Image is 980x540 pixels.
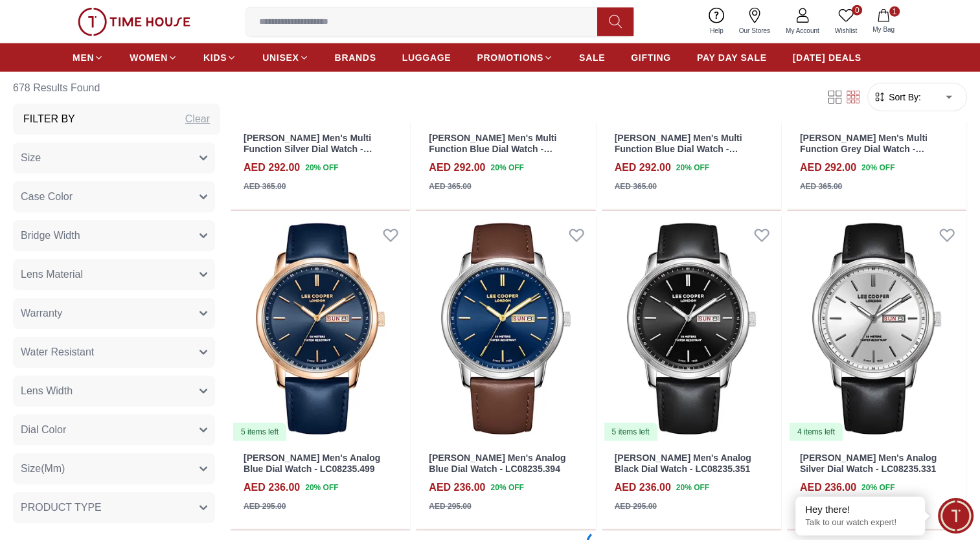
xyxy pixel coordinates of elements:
[21,422,66,438] span: Dial Color
[13,414,215,445] button: Dial Color
[429,181,471,192] div: AED 365.00
[21,383,73,399] span: Lens Width
[602,216,781,442] img: Lee Cooper Men's Analog Black Dial Watch - LC08235.351
[233,423,286,441] div: 5 items left
[13,73,220,104] h6: 678 Results Found
[702,5,731,38] a: Help
[130,46,177,69] a: WOMEN
[416,216,595,442] img: Lee Cooper Men's Analog Blue Dial Watch - LC08235.394
[827,5,865,38] a: 0Wishlist
[830,26,862,36] span: Wishlist
[676,162,709,174] span: 20 % OFF
[429,453,565,474] a: [PERSON_NAME] Men's Analog Blue Dial Watch - LC08235.394
[21,228,80,243] span: Bridge Width
[861,482,895,493] span: 20 % OFF
[429,133,556,165] a: [PERSON_NAME] Men's Multi Function Blue Dial Watch - LC08237.301
[21,461,65,477] span: Size(Mm)
[477,46,553,69] a: PROMOTIONS
[793,51,861,64] span: [DATE] DEALS
[305,162,338,174] span: 20 % OFF
[790,423,843,441] div: 4 items left
[805,517,915,528] p: Talk to our watch expert!
[21,500,102,515] span: PRODUCT TYPE
[244,133,372,165] a: [PERSON_NAME] Men's Multi Function Silver Dial Watch - LC08237.331
[244,453,380,474] a: [PERSON_NAME] Men's Analog Blue Dial Watch - LC08235.499
[615,181,657,192] div: AED 365.00
[23,111,75,127] h3: Filter By
[604,423,657,441] div: 5 items left
[21,306,62,321] span: Warranty
[579,46,605,69] a: SALE
[490,482,523,493] span: 20 % OFF
[429,501,471,512] div: AED 295.00
[889,6,900,17] span: 1
[262,51,299,64] span: UNISEX
[13,220,215,251] button: Bridge Width
[615,480,671,495] h4: AED 236.00
[402,46,451,69] a: LUGGAGE
[676,482,709,493] span: 20 % OFF
[13,453,215,484] button: Size(Mm)
[615,501,657,512] div: AED 295.00
[861,162,895,174] span: 20 % OFF
[429,160,485,175] h4: AED 292.00
[203,51,227,64] span: KIDS
[781,26,825,36] span: My Account
[886,91,921,104] span: Sort By:
[244,480,300,495] h4: AED 236.00
[73,51,94,64] span: MEN
[800,133,928,165] a: [PERSON_NAME] Men's Multi Function Grey Dial Watch - LC08237.065
[13,492,215,523] button: PRODUCT TYPE
[13,337,215,368] button: Water Resistant
[867,25,900,34] span: My Bag
[697,51,767,64] span: PAY DAY SALE
[615,453,751,474] a: [PERSON_NAME] Men's Analog Black Dial Watch - LC08235.351
[402,51,451,64] span: LUGGAGE
[21,344,94,360] span: Water Resistant
[615,133,742,165] a: [PERSON_NAME] Men's Multi Function Blue Dial Watch - LC08237.099
[78,8,190,36] img: ...
[305,482,338,493] span: 20 % OFF
[13,298,215,329] button: Warranty
[800,453,937,474] a: [PERSON_NAME] Men's Analog Silver Dial Watch - LC08235.331
[800,480,856,495] h4: AED 236.00
[800,181,842,192] div: AED 365.00
[938,498,974,534] div: Chat Widget
[231,216,410,442] img: Lee Cooper Men's Analog Blue Dial Watch - LC08235.499
[631,46,671,69] a: GIFTING
[13,376,215,407] button: Lens Width
[244,181,286,192] div: AED 365.00
[490,162,523,174] span: 20 % OFF
[793,46,861,69] a: [DATE] DEALS
[787,216,966,442] a: Lee Cooper Men's Analog Silver Dial Watch - LC08235.3314 items left
[787,216,966,442] img: Lee Cooper Men's Analog Silver Dial Watch - LC08235.331
[579,51,605,64] span: SALE
[800,160,856,175] h4: AED 292.00
[615,160,671,175] h4: AED 292.00
[734,26,775,36] span: Our Stores
[873,91,921,104] button: Sort By:
[335,51,376,64] span: BRANDS
[697,46,767,69] a: PAY DAY SALE
[705,26,729,36] span: Help
[805,503,915,516] div: Hey there!
[477,51,543,64] span: PROMOTIONS
[244,501,286,512] div: AED 295.00
[852,5,862,16] span: 0
[21,267,83,282] span: Lens Material
[13,142,215,174] button: Size
[262,46,308,69] a: UNISEX
[21,189,73,205] span: Case Color
[865,6,902,37] button: 1My Bag
[244,160,300,175] h4: AED 292.00
[21,150,41,166] span: Size
[631,51,671,64] span: GIFTING
[602,216,781,442] a: Lee Cooper Men's Analog Black Dial Watch - LC08235.3515 items left
[429,480,485,495] h4: AED 236.00
[130,51,168,64] span: WOMEN
[13,181,215,212] button: Case Color
[731,5,778,38] a: Our Stores
[185,111,210,127] div: Clear
[13,259,215,290] button: Lens Material
[231,216,410,442] a: Lee Cooper Men's Analog Blue Dial Watch - LC08235.4995 items left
